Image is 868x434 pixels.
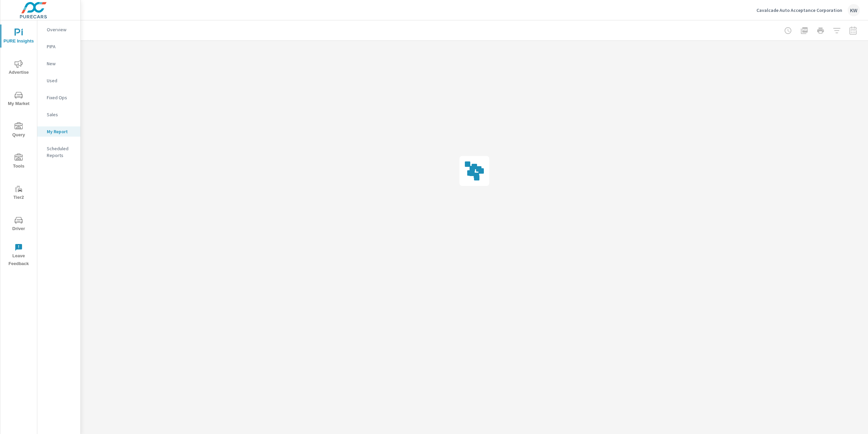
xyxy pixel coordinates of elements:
p: Fixed Ops [47,94,75,101]
p: Cavalcade Auto Acceptance Corporation [756,7,842,13]
span: PURE Insights [2,29,35,45]
span: Advertise [2,60,35,76]
div: Sales [37,109,80,120]
div: Overview [37,24,80,35]
span: My Market [2,91,35,108]
div: Used [37,75,80,86]
p: Scheduled Reports [47,145,75,159]
div: My Report [37,126,80,137]
div: New [37,58,80,69]
div: KW [848,4,860,16]
p: Sales [47,111,75,118]
span: Query [2,122,35,139]
div: Fixed Ops [37,92,80,103]
p: PIPA [47,43,75,50]
div: PIPA [37,41,80,52]
p: New [47,60,75,67]
span: Tools [2,154,35,170]
p: Used [47,77,75,84]
span: Leave Feedback [2,243,35,268]
p: My Report [47,128,75,135]
div: Scheduled Reports [37,143,80,160]
div: nav menu [0,20,37,271]
span: Tier2 [2,185,35,202]
span: Driver [2,216,35,233]
p: Overview [47,26,75,33]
